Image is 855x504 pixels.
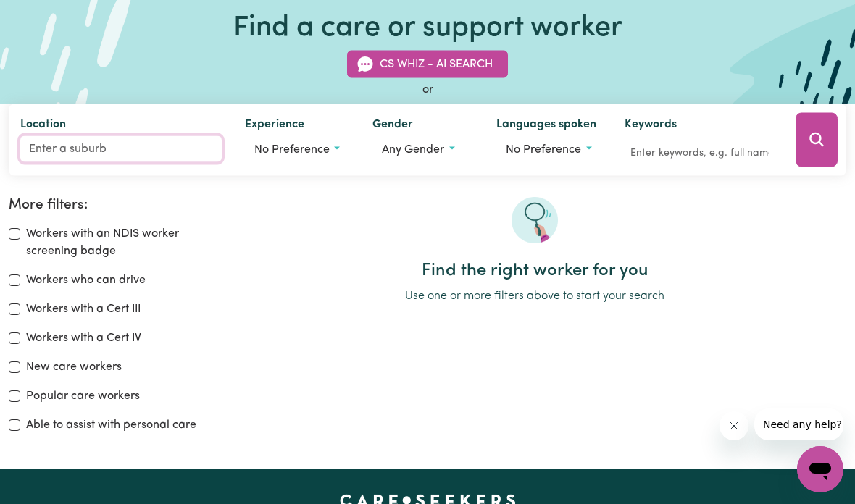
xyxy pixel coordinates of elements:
[222,261,846,282] h2: Find the right worker for you
[506,143,581,155] span: No preference
[222,287,846,305] p: Use one or more filters above to start your search
[245,135,349,163] button: Worker experience options
[9,197,205,214] h2: More filters:
[254,143,330,155] span: No preference
[625,141,775,164] input: Enter keywords, e.g. full name, interests
[347,50,508,77] button: CS Whiz - AI Search
[496,115,596,135] label: Languages spoken
[796,112,838,167] button: Search
[9,80,846,98] div: or
[625,115,677,135] label: Keywords
[26,416,196,434] label: Able to assist with personal care
[20,135,222,161] input: Enter a suburb
[382,143,444,155] span: Any gender
[233,12,622,46] h1: Find a care or support worker
[496,135,601,163] button: Worker language preferences
[26,225,205,260] label: Workers with an NDIS worker screening badge
[720,411,748,440] iframe: Close message
[26,329,141,347] label: Workers with a Cert IV
[20,115,66,135] label: Location
[797,446,843,492] iframe: Button to launch messaging window
[754,408,843,440] iframe: Message from company
[245,115,304,135] label: Experience
[26,358,122,376] label: New care workers
[26,301,141,318] label: Workers with a Cert III
[26,272,146,289] label: Workers who can drive
[372,135,473,163] button: Worker gender preference
[372,115,413,135] label: Gender
[26,387,140,405] label: Popular care workers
